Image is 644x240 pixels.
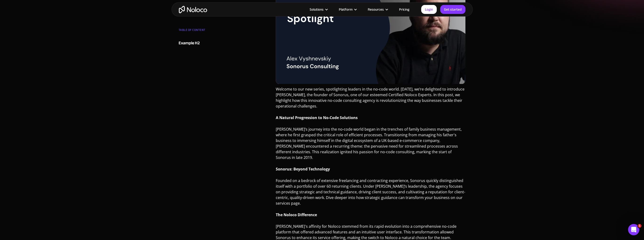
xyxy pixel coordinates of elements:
div: Platform [339,6,352,12]
div: Resources [368,6,384,12]
p: Welcome to our new series, spotlighting leaders in the no-code world. [DATE], we’re delighted to ... [276,86,466,112]
a: Example H2 [179,40,236,47]
div: Solutions [310,6,324,12]
a: Pricing [393,6,415,12]
strong: The Noloco Difference [276,212,317,217]
p: [PERSON_NAME]’s journey into the no-code world began in the trenches of family business managemen... [276,126,466,164]
strong: A Natural Progression to No-Code Solutions [276,115,358,120]
strong: Sonorus: Beyond Technology [276,166,330,172]
div: TABLE OF CONTENT [179,26,236,36]
div: Solutions [304,6,333,12]
a: Get started [440,5,465,14]
a: home [179,6,207,13]
iframe: Intercom live chat [628,224,639,235]
div: Resources [362,6,393,12]
span: 1 [638,224,641,228]
div: Platform [333,6,362,12]
p: Founded on a bedrock of extensive freelancing and contracting experience, Sonorus quickly disting... [276,178,466,210]
div: Example H2 [179,40,200,47]
a: Login [421,5,437,14]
